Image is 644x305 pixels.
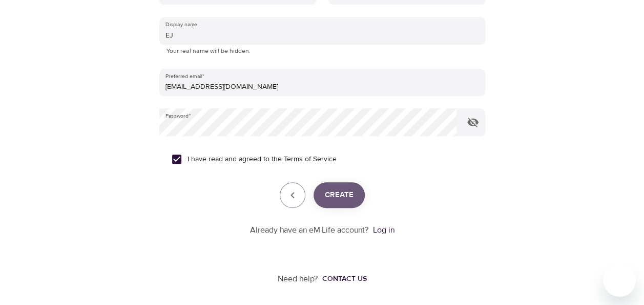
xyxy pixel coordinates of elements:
p: Need help? [278,273,318,285]
a: Log in [373,225,394,235]
a: Contact us [318,274,367,284]
div: Contact us [322,274,367,284]
button: Create [314,182,365,208]
a: Terms of Service [284,154,337,165]
span: Create [325,188,354,202]
iframe: Button to launch messaging window [603,264,636,297]
p: Your real name will be hidden. [167,46,478,56]
span: I have read and agreed to the [188,154,337,165]
p: Already have an eM Life account? [250,224,369,236]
